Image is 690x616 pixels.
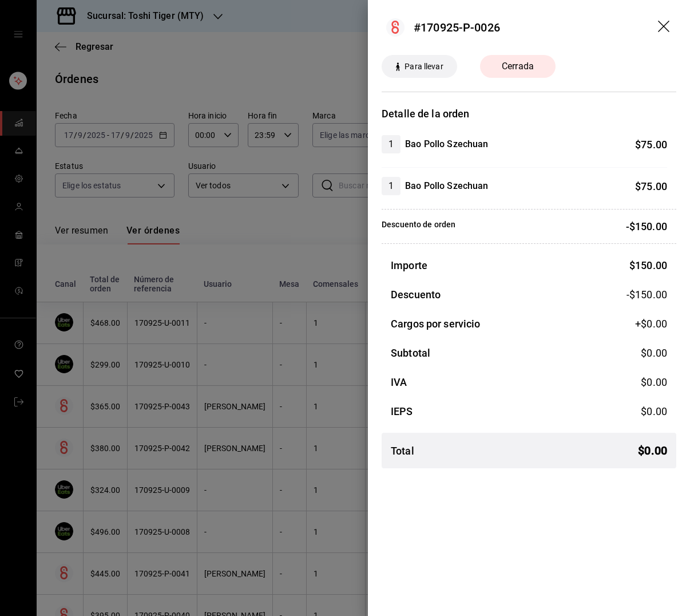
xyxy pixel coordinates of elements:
[391,443,414,459] h3: Total
[638,442,667,459] span: $ 0.00
[635,180,667,192] span: $ 75.00
[658,21,672,34] button: drag
[626,287,667,302] span: -$150.00
[635,139,667,151] span: $ 75.00
[391,374,407,390] h3: IVA
[382,179,400,193] span: 1
[391,258,427,273] h3: Importe
[635,316,667,331] span: +$ 0.00
[641,347,667,359] span: $ 0.00
[405,137,488,151] h4: Bao Pollo Szechuan
[405,179,488,193] h4: Bao Pollo Szechuan
[382,219,455,234] p: Descuento de orden
[641,405,667,417] span: $ 0.00
[641,376,667,388] span: $ 0.00
[391,316,481,331] h3: Cargos por servicio
[382,137,400,151] span: 1
[391,287,441,302] h3: Descuento
[400,61,447,73] span: Para llevar
[629,259,667,271] span: $ 150.00
[414,19,500,36] div: #170925-P-0026
[382,106,676,121] h3: Detalle de la orden
[391,404,413,419] h3: IEPS
[626,219,667,234] p: -$150.00
[391,345,430,361] h3: Subtotal
[495,60,541,73] span: Cerrada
